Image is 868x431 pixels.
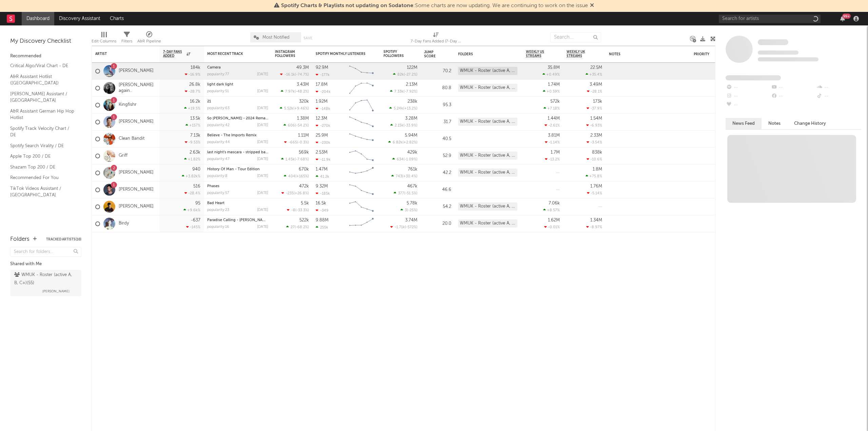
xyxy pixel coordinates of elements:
[257,225,268,229] div: [DATE]
[587,157,602,161] div: -10.6 %
[458,219,517,228] div: WMUK - Roster (active A, B, C+) (55)
[587,140,602,144] div: -3.54 %
[458,202,517,211] div: WMUK - Roster (active A, B, C+) (55)
[257,208,268,212] div: [DATE]
[396,175,402,178] span: 743
[406,226,416,229] span: -572 %
[719,15,821,23] input: Search for artists
[346,131,377,148] svg: Chart title
[182,174,200,178] div: +3.82k %
[758,57,818,61] span: 0 fans last week
[190,116,200,121] div: 13.5k
[10,174,75,181] a: Recommended For You
[46,238,81,241] button: Tracked Artists(10)
[590,65,602,70] div: 22.5M
[119,82,156,94] a: [PERSON_NAME] again..
[316,184,328,189] div: 9.32M
[424,101,451,109] div: 95.3
[286,192,294,195] span: -235
[405,124,416,128] span: -33.9 %
[207,191,229,195] div: popularity: 57
[424,135,451,143] div: 40.5
[424,152,451,160] div: 52.9
[316,167,328,172] div: 1.47M
[207,168,268,171] div: History Of Man - Tour Edition
[10,90,75,104] a: [PERSON_NAME] Assistant / [GEOGRAPHIC_DATA]
[10,235,29,243] div: Folders
[184,191,200,195] div: -28.4 %
[299,167,309,172] div: 670k
[550,99,560,104] div: 572k
[816,83,861,92] div: --
[545,140,560,144] div: -1.14 %
[383,50,407,58] div: Spotify Followers
[10,107,75,121] a: A&R Assistant German Hip Hop Hotlist
[458,152,517,160] div: WMUK - Roster (active A, B, C+) (55)
[299,218,309,222] div: 522k
[526,50,550,58] span: Weekly US Streams
[291,226,295,229] span: 27
[287,208,309,212] div: ( )
[207,151,283,154] a: last night's mascara - stripped back version
[257,174,268,178] div: [DATE]
[296,65,309,70] div: 49.3M
[758,39,788,46] a: Some Artist
[207,117,268,120] div: So Long, Jimmy - 2024 Remaster
[388,140,417,144] div: ( )
[400,208,417,212] div: ( )
[316,191,330,196] div: -185k
[394,107,403,111] span: 5.24k
[316,52,367,56] div: Spotify Monthly Listeners
[397,73,404,77] span: 82k
[299,99,309,104] div: 320k
[404,107,416,111] span: +13.2 %
[316,65,328,70] div: 92.9M
[185,123,200,128] div: +157 %
[405,73,416,77] span: -27.2 %
[395,226,405,229] span: -1.71k
[590,133,602,138] div: 2.33M
[394,191,417,195] div: ( )
[316,123,330,128] div: -270k
[316,225,328,230] div: 255k
[297,82,309,87] div: 3.43M
[548,82,560,87] div: 1.74M
[163,50,185,58] span: 7-Day Fans Added
[296,73,308,77] span: -74.7 %
[295,192,308,195] span: +26.8 %
[257,73,268,76] div: [DATE]
[190,150,200,155] div: 2.63k
[207,83,268,86] div: light dark light
[257,123,268,127] div: [DATE]
[403,175,416,178] span: +30.4 %
[137,29,161,48] div: A&R Pipeline
[424,67,451,75] div: 70.2
[185,72,200,77] div: -16.9 %
[192,167,200,172] div: 940
[424,220,451,228] div: 20.0
[405,90,416,94] span: -7.92 %
[405,133,417,138] div: 5.94M
[280,72,309,77] div: ( )
[195,201,200,205] div: 95
[10,247,81,257] input: Search for folders...
[424,203,451,211] div: 54.2
[207,184,268,188] div: Phases
[316,133,328,138] div: 25.9M
[121,37,132,45] div: Filters
[14,271,76,287] div: WMUK - Roster (active A, B, C+) ( 55 )
[405,116,417,121] div: 3.28M
[407,65,417,70] div: 122M
[303,36,312,40] button: Save
[548,218,560,222] div: 1.62M
[10,163,75,171] a: Shazam Top 200 / DE
[284,174,309,178] div: ( )
[346,198,377,215] svg: Chart title
[299,184,309,189] div: 472k
[424,169,451,177] div: 42.2
[397,158,403,161] span: 634
[284,140,309,144] div: ( )
[207,218,281,222] a: Paradise Calling - [PERSON_NAME] Remix
[316,150,328,155] div: 2.53M
[207,106,230,110] div: popularity: 63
